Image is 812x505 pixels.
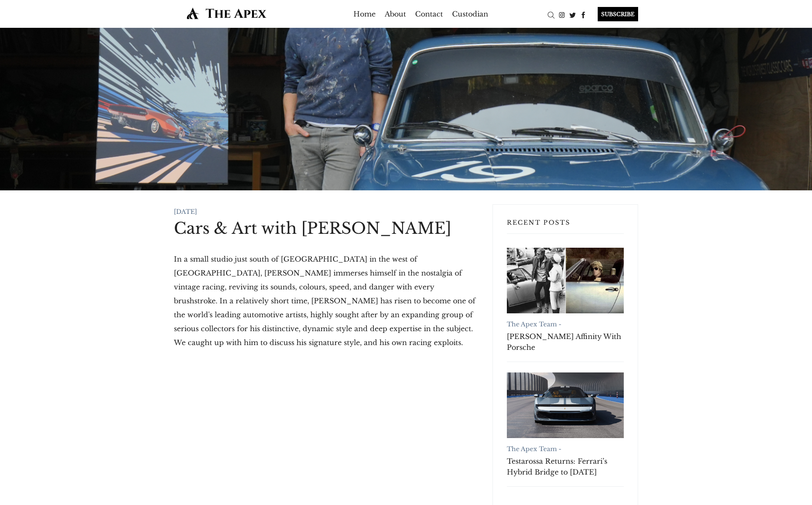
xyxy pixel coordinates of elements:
[353,7,376,21] a: Home
[174,208,197,216] time: [DATE]
[507,219,624,234] h3: Recent Posts
[567,10,578,19] a: Twitter
[546,10,556,19] a: Search
[174,252,479,349] p: In a small studio just south of [GEOGRAPHIC_DATA] in the west of [GEOGRAPHIC_DATA], [PERSON_NAME]...
[507,331,624,353] a: [PERSON_NAME] Affinity With Porsche
[507,248,624,313] a: Robert Redford's Affinity With Porsche
[385,7,406,21] a: About
[556,10,567,19] a: Instagram
[507,456,624,478] a: Testarossa Returns: Ferrari’s Hybrid Bridge to [DATE]
[507,445,561,453] a: The Apex Team -
[507,372,624,438] a: Testarossa Returns: Ferrari’s Hybrid Bridge to Tomorrow
[598,7,638,21] div: SUBSCRIBE
[507,320,561,328] a: The Apex Team -
[578,10,589,19] a: Facebook
[452,7,488,21] a: Custodian
[174,219,479,238] h1: Cars & Art with [PERSON_NAME]
[415,7,443,21] a: Contact
[589,7,638,21] a: SUBSCRIBE
[174,7,280,20] img: The Apex by Custodian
